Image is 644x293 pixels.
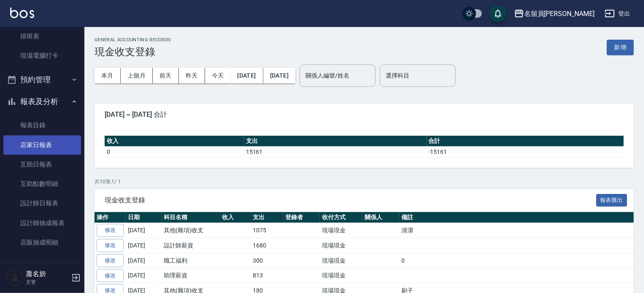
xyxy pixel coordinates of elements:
h3: 現金收支登錄 [95,46,171,58]
td: 現場現金 [320,268,363,283]
th: 收入 [220,212,251,223]
button: [DATE] [230,68,263,83]
button: 報表及分析 [3,91,81,113]
h2: GENERAL ACCOUNTING RECORDS [95,37,171,43]
th: 備註 [399,212,643,223]
button: 上個月 [121,68,153,83]
a: 修改 [97,269,124,282]
span: 現金收支登錄 [105,196,596,204]
th: 登錄者 [283,212,320,223]
td: 現場現金 [320,223,363,238]
td: 清潔 [399,223,643,238]
button: 本月 [95,68,121,83]
td: [DATE] [126,238,162,253]
a: 新增 [607,43,634,51]
span: [DATE] ~ [DATE] 合計 [105,110,624,119]
button: 名留員[PERSON_NAME] [511,5,598,22]
a: 修改 [97,254,124,267]
td: 0 [105,146,244,157]
a: 排班表 [3,27,81,46]
button: [DATE] [263,68,295,83]
button: 客戶管理 [3,255,81,277]
button: 今天 [205,68,231,83]
th: 支出 [244,136,427,147]
th: 合計 [427,136,624,147]
button: 昨天 [179,68,205,83]
img: Person [7,269,24,286]
a: 現場電腦打卡 [3,46,81,65]
a: 修改 [97,224,124,237]
button: 新增 [607,40,634,55]
img: Logo [10,8,34,18]
a: 設計師日報表 [3,194,81,213]
a: 店販抽成明細 [3,233,81,252]
button: 預約管理 [3,69,81,91]
td: [DATE] [126,268,162,283]
a: 店家日報表 [3,135,81,155]
th: 收入 [105,136,244,147]
td: 1680 [251,238,284,253]
p: 主管 [26,278,69,286]
button: 前天 [153,68,179,83]
td: 現場現金 [320,238,363,253]
button: save [490,5,506,22]
p: 共 10 筆, 1 / 1 [95,178,634,185]
a: 報表匯出 [596,196,628,204]
td: 助理薪資 [162,268,220,283]
td: 1075 [251,223,284,238]
h5: 蕭名旂 [26,270,69,278]
td: 15161 [244,146,427,157]
th: 支出 [251,212,284,223]
td: 設計師薪資 [162,238,220,253]
th: 日期 [126,212,162,223]
td: 職工福利 [162,253,220,268]
td: 813 [251,268,284,283]
a: 設計師抽成報表 [3,213,81,233]
td: 其他(雜項)收支 [162,223,220,238]
td: 現場現金 [320,253,363,268]
a: 報表目錄 [3,116,81,135]
th: 操作 [95,212,126,223]
a: 修改 [97,239,124,252]
th: 收付方式 [320,212,363,223]
td: [DATE] [126,223,162,238]
th: 科目名稱 [162,212,220,223]
a: 互助點數明細 [3,174,81,194]
th: 關係人 [363,212,399,223]
td: 0 [399,253,643,268]
button: 報表匯出 [596,194,628,207]
div: 名留員[PERSON_NAME] [524,8,595,19]
td: [DATE] [126,253,162,268]
a: 互助日報表 [3,155,81,174]
td: 300 [251,253,284,268]
button: 登出 [601,6,634,22]
td: -15161 [427,146,624,157]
